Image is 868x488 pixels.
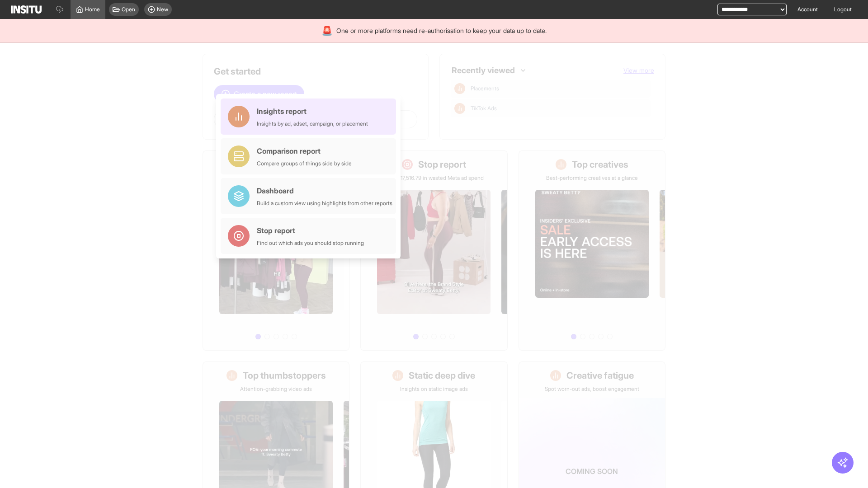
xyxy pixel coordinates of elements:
[257,145,352,156] div: Comparison report
[85,6,100,13] span: Home
[11,5,42,14] img: Logo
[257,160,352,167] div: Compare groups of things side by side
[257,239,364,247] div: Find out which ads you should stop running
[257,225,364,236] div: Stop report
[157,6,168,13] span: New
[257,185,392,196] div: Dashboard
[122,6,135,13] span: Open
[257,106,368,117] div: Insights report
[257,200,392,207] div: Build a custom view using highlights from other reports
[257,120,368,127] div: Insights by ad, adset, campaign, or placement
[336,26,547,35] span: One or more platforms need re-authorisation to keep your data up to date.
[321,24,333,37] div: 🚨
